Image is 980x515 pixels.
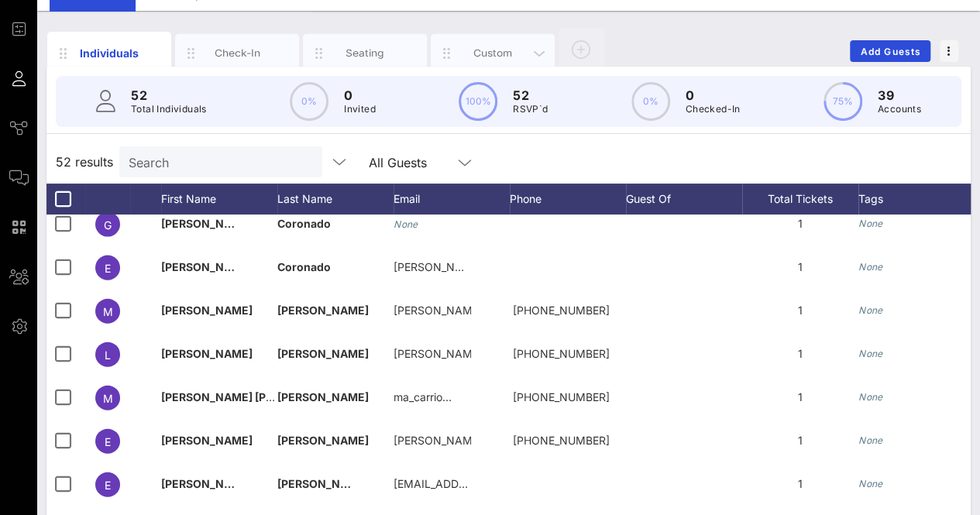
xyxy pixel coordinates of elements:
p: [PERSON_NAME].c… [394,419,471,462]
div: Email [394,184,510,215]
span: +17139064446 [513,390,610,403]
span: Add Guests [860,46,921,57]
div: 1 [742,202,858,245]
div: Phone [510,184,626,215]
span: [PERSON_NAME] [277,304,369,317]
span: Coronado [277,260,331,273]
div: Individuals [75,45,144,61]
i: None [858,478,883,489]
i: None [858,261,883,273]
i: None [858,218,883,229]
span: [PERSON_NAME][EMAIL_ADDRESS][DOMAIN_NAME] [394,260,669,273]
div: 1 [742,289,858,332]
i: None [858,304,883,316]
div: Total Tickets [742,184,858,215]
p: [PERSON_NAME][DOMAIN_NAME]… [394,332,471,376]
span: E [105,435,111,448]
span: [PERSON_NAME] [161,347,253,360]
p: Checked-In [686,101,741,117]
span: [PERSON_NAME] [161,304,253,317]
span: M [103,392,113,405]
p: 52 [131,86,207,105]
span: [PERSON_NAME] [161,434,253,447]
div: Guest Of [626,184,742,215]
div: Check-In [203,46,272,60]
p: [PERSON_NAME].k… [394,289,471,332]
span: [PERSON_NAME] [277,390,369,403]
span: [PERSON_NAME] [161,260,253,273]
i: None [394,218,418,230]
span: 52 results [56,153,113,171]
span: [PERSON_NAME] [PERSON_NAME] [161,390,346,403]
div: 1 [742,245,858,289]
span: E [105,479,111,492]
p: RSVP`d [513,101,548,117]
span: [PERSON_NAME] [277,477,369,490]
p: 39 [878,86,921,105]
p: 0 [686,86,741,105]
span: L [105,348,111,362]
p: Invited [344,101,376,117]
span: +19564518296 [513,347,610,360]
span: M [103,305,113,318]
div: Custom [459,46,528,60]
p: Accounts [878,101,921,117]
p: ma_carrio… [394,376,452,419]
span: [EMAIL_ADDRESS][DOMAIN_NAME] [394,477,580,490]
div: Last Name [277,184,394,215]
span: G [104,218,112,232]
div: 1 [742,376,858,419]
div: All Guests [359,146,483,177]
p: 0 [344,86,376,105]
p: 52 [513,86,548,105]
button: Add Guests [850,40,930,62]
p: Total Individuals [131,101,207,117]
span: E [105,262,111,275]
span: [PERSON_NAME] [277,347,369,360]
div: Seating [331,46,400,60]
span: [PERSON_NAME] [277,434,369,447]
span: Coronado [277,217,331,230]
div: 1 [742,462,858,506]
span: +12108251989 [513,434,610,447]
span: [PERSON_NAME] [161,477,253,490]
i: None [858,348,883,359]
div: 1 [742,419,858,462]
span: +19725594121 [513,304,610,317]
span: [PERSON_NAME] [161,217,253,230]
div: All Guests [369,156,427,170]
div: First Name [161,184,277,215]
div: 1 [742,332,858,376]
i: None [858,391,883,403]
i: None [858,434,883,446]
